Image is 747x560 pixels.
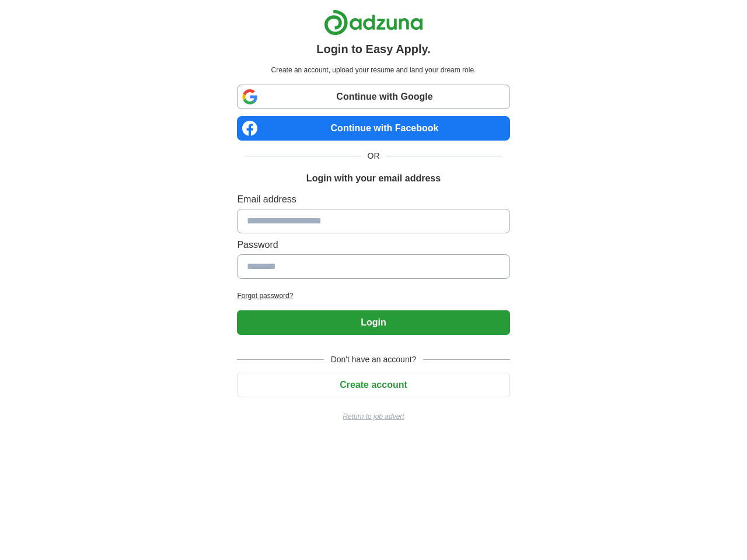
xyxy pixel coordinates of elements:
a: Continue with Facebook [237,116,509,141]
p: Create an account, upload your resume and land your dream role. [239,65,507,75]
a: Create account [237,380,509,390]
span: Don't have an account? [324,353,424,366]
label: Email address [237,192,509,206]
button: Create account [237,373,509,397]
a: Return to job advert [237,411,509,422]
label: Password [237,238,509,252]
a: Continue with Google [237,85,509,109]
a: Forgot password? [237,290,509,301]
img: Adzuna logo [324,9,423,36]
h1: Login to Easy Apply. [316,40,431,58]
span: OR [361,150,387,162]
h1: Login with your email address [306,171,441,185]
button: Login [237,310,509,335]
